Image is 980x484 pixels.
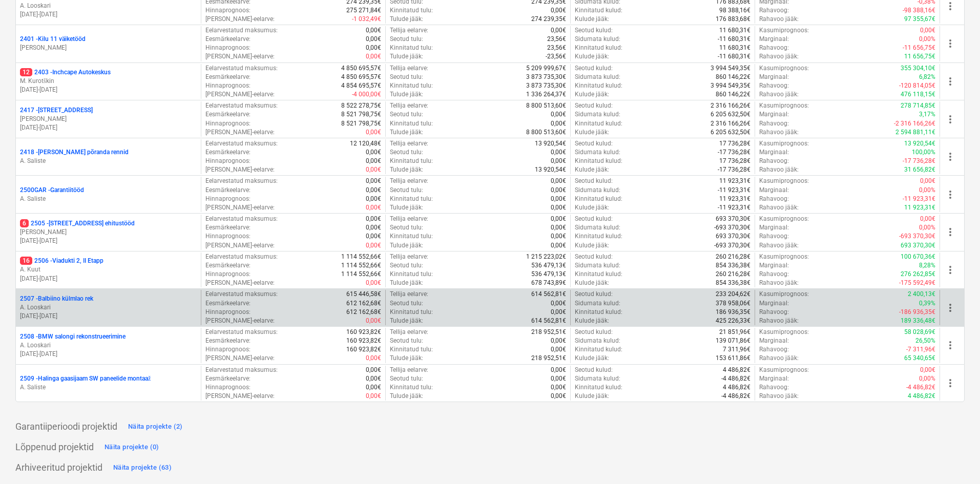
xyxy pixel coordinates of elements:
[390,241,423,250] p: Tulude jääk :
[575,232,622,241] p: Kinnitatud kulud :
[759,203,799,212] p: Rahavoo jääk :
[711,64,750,73] p: 3 994 549,35€
[551,6,566,15] p: 0,00€
[551,177,566,185] p: 0,00€
[102,439,162,455] button: Näita projekte (0)
[575,81,622,90] p: Kinnitatud kulud :
[113,462,172,474] div: Näita projekte (63)
[111,459,174,476] button: Näita projekte (63)
[390,6,433,15] p: Kinnitatud tulu :
[551,110,566,119] p: 0,00€
[366,157,381,165] p: 0,00€
[912,148,935,157] p: 100,00%
[366,128,381,137] p: 0,00€
[390,186,423,195] p: Seotud tulu :
[575,90,609,99] p: Kulude jääk :
[390,119,433,128] p: Kinnitatud tulu :
[390,128,423,137] p: Tulude jääk :
[944,113,956,125] span: more_vert
[531,15,566,24] p: 274 239,35€
[718,52,750,61] p: -11 680,31€
[366,52,381,61] p: 0,00€
[904,165,935,174] p: 31 656,82€
[366,195,381,203] p: 0,00€
[944,302,956,314] span: more_vert
[575,241,609,250] p: Kulude jääk :
[20,275,197,283] p: [DATE] - [DATE]
[205,101,278,110] p: Eelarvestatud maksumus :
[551,26,566,35] p: 0,00€
[719,139,750,148] p: 17 736,28€
[20,257,32,265] span: 16
[20,195,197,203] p: A. Saliste
[366,165,381,174] p: 0,00€
[551,215,566,223] p: 0,00€
[20,148,197,165] div: 2418 -[PERSON_NAME] põranda rennidA. Saliste
[390,15,423,24] p: Tulude jääk :
[390,35,423,44] p: Seotud tulu :
[390,81,433,90] p: Kinnitatud tulu :
[551,223,566,232] p: 0,00€
[719,44,750,52] p: 11 680,31€
[759,157,789,165] p: Rahavoog :
[526,90,566,99] p: 1 336 264,37€
[759,186,789,195] p: Marginaal :
[341,252,381,261] p: 1 114 552,66€
[20,312,197,321] p: [DATE] - [DATE]
[352,90,381,99] p: -4 000,00€
[205,203,275,212] p: [PERSON_NAME]-eelarve :
[899,232,935,241] p: -693 370,30€
[759,252,809,261] p: Kasumiprognoos :
[759,6,789,15] p: Rahavoog :
[205,195,251,203] p: Hinnaprognoos :
[390,73,423,81] p: Seotud tulu :
[711,119,750,128] p: 2 316 166,26€
[714,223,750,232] p: -693 370,30€
[526,81,566,90] p: 3 873 735,30€
[341,73,381,81] p: 4 850 695,57€
[20,383,197,392] p: A. Saliste
[20,219,29,227] span: 6
[759,52,799,61] p: Rahavoo jääk :
[759,101,809,110] p: Kasumiprognoos :
[903,195,935,203] p: -11 923,31€
[20,35,197,52] div: 2401 -Kilu 11 väiketööd[PERSON_NAME]
[716,90,750,99] p: 860 146,22€
[205,279,275,287] p: [PERSON_NAME]-eelarve :
[205,15,275,24] p: [PERSON_NAME]-eelarve :
[551,186,566,195] p: 0,00€
[716,232,750,241] p: 693 370,30€
[903,44,935,52] p: -11 656,75€
[366,148,381,157] p: 0,00€
[20,257,197,283] div: 162506 -Viadukti 2, II EtappA. Kuut[DATE]-[DATE]
[526,128,566,137] p: 8 800 513,60€
[20,257,103,265] p: 2506 - Viadukti 2, II Etapp
[547,44,566,52] p: 23,56€
[944,226,956,238] span: more_vert
[575,119,622,128] p: Kinnitatud kulud :
[759,90,799,99] p: Rahavoo jääk :
[919,261,935,270] p: 8,28%
[366,215,381,223] p: 0,00€
[719,195,750,203] p: 11 923,31€
[759,119,789,128] p: Rahavoog :
[20,35,86,44] p: 2401 - Kilu 11 väiketööd
[20,332,126,341] p: 2508 - BMW salongi rekonstrueerimine
[390,90,423,99] p: Tulude jääk :
[20,186,197,203] div: 2500GAR -GarantiitöödA. Saliste
[759,223,789,232] p: Marginaal :
[575,128,609,137] p: Kulude jääk :
[759,15,799,24] p: Rahavoo jääk :
[390,223,423,232] p: Seotud tulu :
[105,441,159,453] div: Näita projekte (0)
[205,215,278,223] p: Eelarvestatud maksumus :
[205,110,251,119] p: Eesmärkeelarve :
[759,110,789,119] p: Marginaal :
[205,186,251,195] p: Eesmärkeelarve :
[390,261,423,270] p: Seotud tulu :
[366,44,381,52] p: 0,00€
[205,157,251,165] p: Hinnaprognoos :
[575,64,613,73] p: Seotud kulud :
[20,374,151,383] p: 2509 - Halinga gaasijaam SW paneelide montaaž
[716,215,750,223] p: 693 370,30€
